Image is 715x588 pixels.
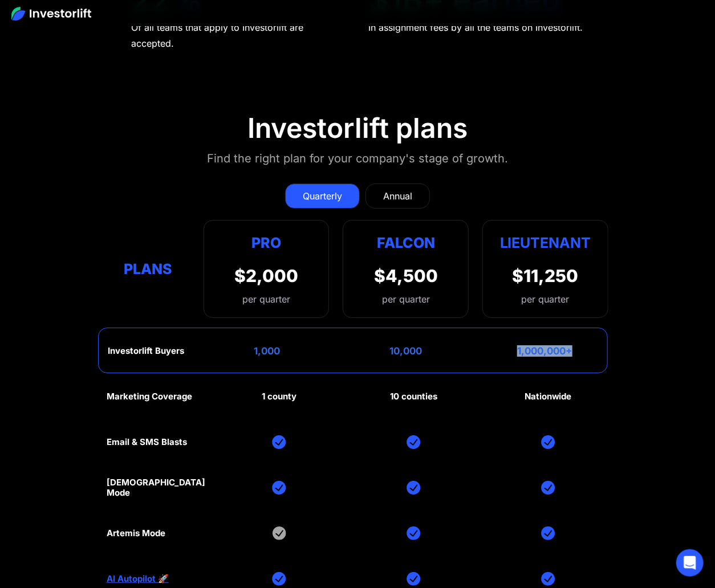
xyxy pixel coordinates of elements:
div: Plans [107,258,190,280]
div: Investorlift plans [247,112,468,145]
div: 10,000 [389,345,422,357]
div: 1,000 [254,345,280,357]
div: per quarter [522,292,570,306]
div: per quarter [382,292,430,306]
div: Find the right plan for your company's stage of growth. [207,149,508,168]
div: 1,000,000+ [517,345,572,357]
div: Quarterly [303,189,342,203]
div: Pro [234,232,298,254]
div: Of all teams that apply to Investorlift are accepted. [131,19,347,51]
div: $2,000 [234,266,298,286]
div: Investorlift Buyers [108,346,184,356]
a: AI Autopilot 🚀 [107,574,169,584]
div: In assignment fees by all the teams on Investorlift. [369,19,583,35]
div: $11,250 [513,266,579,286]
div: per quarter [234,292,298,306]
strong: Lieutenant [500,234,591,251]
div: Nationwide [525,391,572,402]
div: Falcon [377,232,435,254]
div: $4,500 [374,266,438,286]
div: Annual [383,189,412,203]
div: [DEMOGRAPHIC_DATA] Mode [107,477,205,498]
div: Email & SMS Blasts [107,437,187,447]
div: Artemis Mode [107,528,165,538]
div: Open Intercom Messenger [676,549,704,577]
div: 10 counties [390,391,437,402]
div: 1 county [262,391,296,402]
div: Marketing Coverage [107,391,192,402]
